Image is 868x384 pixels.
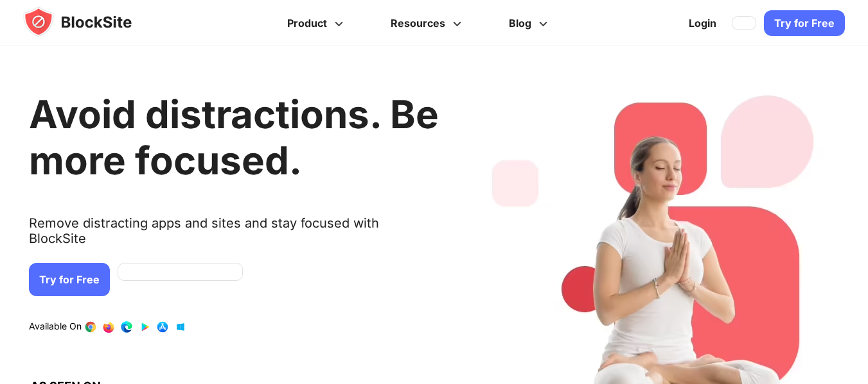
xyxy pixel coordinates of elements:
[29,91,439,183] h1: Avoid distractions. Be more focused.
[681,8,724,38] a: Login
[29,215,439,256] text: Remove distracting apps and sites and stay focused with BlockSite
[29,321,82,333] text: Available On
[23,6,157,37] img: blocksite-icon.5d769676.svg
[29,263,110,296] a: Try for Free
[764,10,845,36] a: Try for Free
